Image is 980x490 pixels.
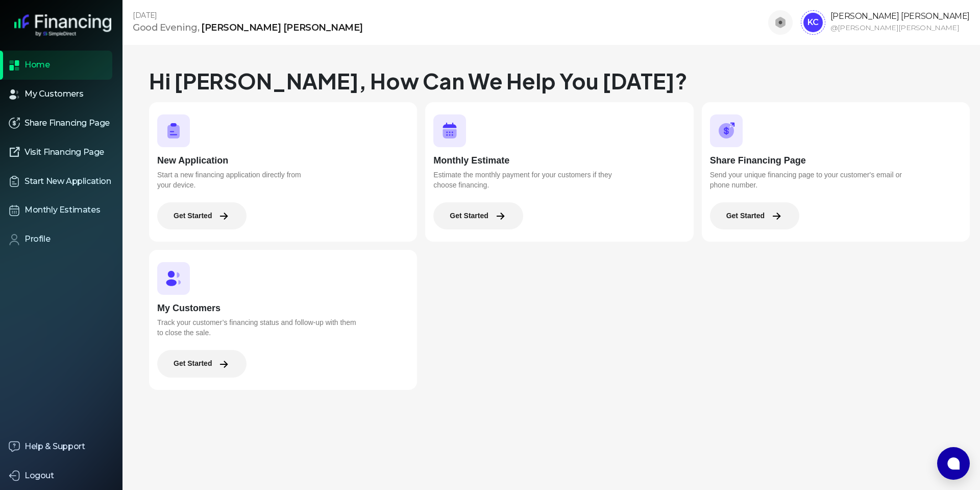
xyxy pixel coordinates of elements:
span: Monthly Estimates [24,204,100,216]
span: My Customers [24,88,83,100]
h2: My Customers [157,301,409,315]
h2: Monthly Estimate [433,153,669,168]
img: settings [773,15,788,30]
p: Good Evening , [133,20,363,35]
a: Get Started arrow-right [157,202,247,229]
img: arrow-right [771,211,783,221]
span: [PERSON_NAME] [PERSON_NAME] [201,22,363,33]
img: arrow-right [218,359,230,369]
img: New Application [164,122,183,140]
p: Start a new financing application directly from your device. [157,170,305,190]
button: Open chat window [937,447,970,480]
img: logo [14,14,111,36]
span: Home [24,59,50,71]
img: My Customers [164,269,183,288]
a: Get Started arrow-right [157,350,247,377]
span: KC [801,10,825,35]
p: Estimate the monthly payment for your customers if they choose financing. [433,170,622,190]
button: Get Started [710,202,799,229]
p: Send your unique financing page to your customer's email or phone number. [710,170,903,190]
button: Get Started [157,350,247,377]
a: Get Started arrow-right [433,202,523,229]
span: [DATE] [133,10,363,20]
p: Track your customer’s financing status and follow-up with them to close the sale. [157,317,359,338]
span: Help & Support [24,440,85,453]
span: [PERSON_NAME] [PERSON_NAME] [830,12,970,20]
img: Monthly Estimate [440,122,459,140]
span: @ [PERSON_NAME] [PERSON_NAME] [830,22,970,33]
img: Share Financing Page [717,122,736,140]
span: Start New Application [24,175,111,188]
img: arrow-right [218,211,230,221]
button: Get Started [433,202,523,229]
span: Profile [24,233,50,245]
h2: New Application [157,153,341,168]
a: Get Started arrow-right [710,202,799,229]
span: Logout [24,470,54,482]
span: [PERSON_NAME] , how can we help you [DATE]? [174,67,688,94]
span: Visit Financing Page [24,146,104,158]
h2: Share Financing Page [710,153,952,168]
img: arrow-right [495,211,507,221]
button: Get Started [157,202,247,229]
span: Share Financing Page [24,117,110,129]
h1: Hi [149,74,970,88]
